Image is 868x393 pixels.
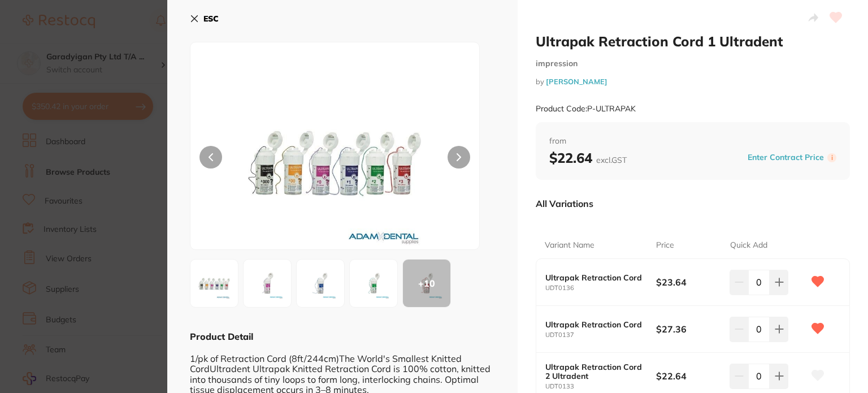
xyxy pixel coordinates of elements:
b: Ultrapak Retraction Cord [545,320,645,329]
span: excl. GST [596,155,627,165]
p: Variant Name [545,240,594,251]
b: Product Detail [190,331,253,342]
b: Ultrapak Retraction Cord 2 Ultradent [545,362,645,381]
p: All Variations [536,198,593,209]
button: Enter Contract Price [744,152,827,163]
small: UDT0136 [545,284,656,292]
small: by [536,77,850,86]
div: + 10 [403,260,450,307]
img: UkFQQUsuanBn [248,71,422,249]
span: from [549,136,836,147]
h2: Ultrapak Retraction Cord 1 Ultradent [536,33,850,50]
small: UDT0137 [545,331,656,339]
b: $22.64 [656,370,722,382]
img: MzEuanBn [247,263,288,304]
small: impression [536,59,850,68]
a: [PERSON_NAME] [546,77,607,86]
button: ESC [190,9,219,28]
b: $23.64 [656,276,722,288]
p: Quick Add [730,240,767,251]
b: Ultrapak Retraction Cord [545,273,645,282]
p: Price [656,240,674,251]
small: UDT0133 [545,383,656,390]
small: Product Code: P-ULTRAPAK [536,104,636,114]
label: i [827,153,836,162]
img: MzIuanBn [300,263,341,304]
b: ESC [203,14,219,24]
img: UkFQQUsuanBn [194,263,235,304]
b: $27.36 [656,323,722,335]
img: MzMuanBn [353,263,394,304]
b: $22.64 [549,149,627,166]
button: +10 [402,259,451,308]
